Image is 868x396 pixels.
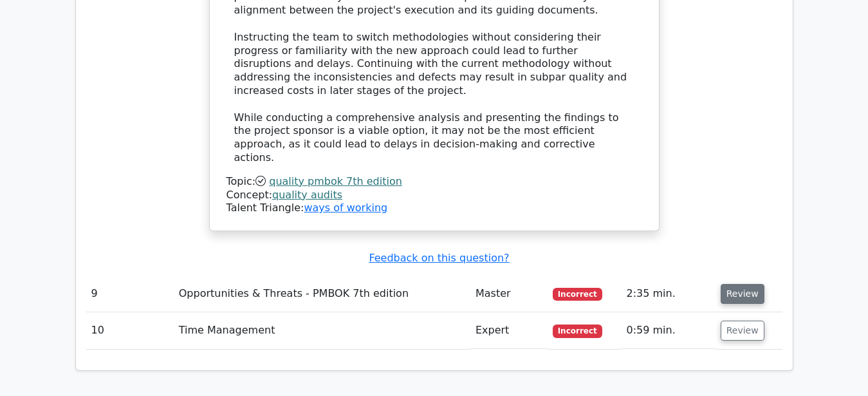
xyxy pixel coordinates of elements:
[269,175,402,187] a: quality pmbok 7th edition
[553,288,602,301] span: Incorrect
[470,312,548,349] td: Expert
[721,284,764,304] button: Review
[86,276,174,312] td: 9
[174,312,470,349] td: Time Management
[174,276,470,312] td: Opportunities & Threats - PMBOK 7th edition
[226,189,642,202] div: Concept:
[621,276,715,312] td: 2:35 min.
[470,276,548,312] td: Master
[553,325,602,337] span: Incorrect
[226,175,642,189] div: Topic:
[226,175,642,215] div: Talent Triangle:
[86,312,174,349] td: 10
[272,189,342,201] a: quality audits
[721,321,764,341] button: Review
[621,312,715,349] td: 0:59 min.
[369,252,509,264] a: Feedback on this question?
[304,202,387,214] a: ways of working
